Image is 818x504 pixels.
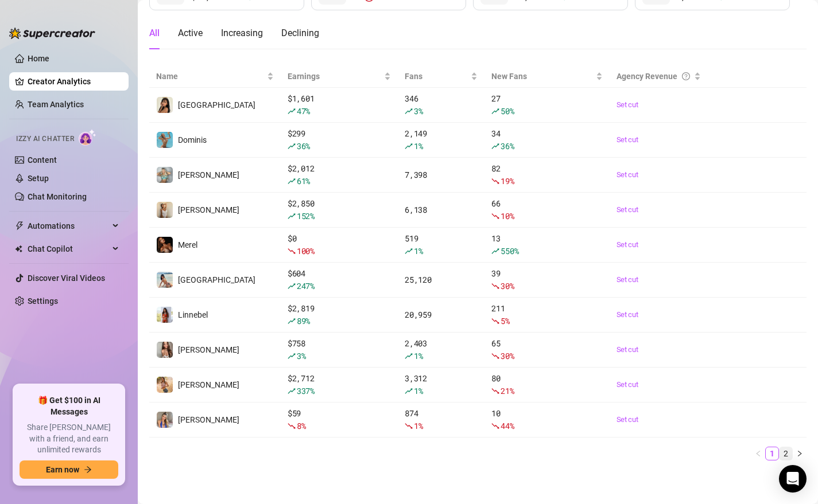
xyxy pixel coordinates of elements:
[501,350,514,361] span: 30 %
[501,175,514,186] span: 19 %
[297,420,305,431] span: 8 %
[491,70,593,83] span: New Fans
[491,232,602,257] div: 13
[157,307,173,323] img: Linnebel
[405,274,478,286] div: 25,120
[414,350,422,361] span: 1 %
[617,344,701,355] a: Set cut
[297,175,310,186] span: 61 %
[28,192,87,201] a: Chat Monitoring
[501,280,514,291] span: 30 %
[288,422,296,430] span: fall
[501,420,514,431] span: 44 %
[297,385,315,396] span: 337 %
[297,280,315,291] span: 247 %
[751,447,765,460] button: left
[491,302,602,327] div: 211
[297,315,310,326] span: 89 %
[398,65,484,88] th: Fans
[84,466,92,474] span: arrow-right
[405,387,413,395] span: rise
[178,170,239,179] span: [PERSON_NAME]
[178,415,239,424] span: [PERSON_NAME]
[288,212,296,220] span: rise
[751,447,765,460] li: Previous Page
[501,245,518,256] span: 550 %
[157,237,173,253] img: Merel
[617,134,701,146] a: Set cut
[28,72,119,91] a: Creator Analytics
[793,447,807,460] button: right
[405,70,468,83] span: Fans
[288,232,391,257] div: $ 0
[281,26,319,40] div: Declining
[765,447,779,460] li: 1
[491,212,499,220] span: fall
[297,350,305,361] span: 3 %
[501,140,514,151] span: 36 %
[288,282,296,290] span: rise
[157,342,173,358] img: Nora
[157,202,173,218] img: Megan
[28,274,105,283] a: Discover Viral Videos
[617,414,701,425] a: Set cut
[288,302,391,327] div: $ 2,819
[16,134,74,144] span: Izzy AI Chatter
[796,450,803,457] span: right
[617,379,701,390] a: Set cut
[491,92,602,118] div: 27
[288,372,391,397] div: $ 2,712
[28,217,109,235] span: Automations
[491,317,499,325] span: fall
[405,169,478,181] div: 7,398
[79,129,96,146] img: AI Chatter
[288,162,391,187] div: $ 2,012
[405,407,478,432] div: 874
[288,107,296,115] span: rise
[405,142,413,150] span: rise
[491,107,499,115] span: rise
[20,395,118,417] span: 🎁 Get $100 in AI Messages
[501,106,514,116] span: 50 %
[617,169,701,181] a: Set cut
[178,345,239,354] span: [PERSON_NAME]
[405,372,478,397] div: 3,312
[405,422,413,430] span: fall
[491,142,499,150] span: rise
[501,210,514,221] span: 10 %
[15,245,22,253] img: Chat Copilot
[288,142,296,150] span: rise
[28,296,58,306] a: Settings
[780,447,792,460] a: 2
[178,135,207,144] span: Dominis
[766,447,778,460] a: 1
[178,240,197,249] span: Merel
[491,127,602,153] div: 34
[28,174,49,183] a: Setup
[405,204,478,216] div: 6,138
[288,92,391,118] div: $ 1,601
[288,247,296,255] span: fall
[491,162,602,187] div: 82
[491,197,602,222] div: 66
[779,447,793,460] li: 2
[157,272,173,288] img: Tokyo
[491,337,602,362] div: 65
[288,387,296,395] span: rise
[405,107,413,115] span: rise
[617,204,701,216] a: Set cut
[178,310,208,319] span: Linnebel
[405,337,478,362] div: 2,403
[414,140,422,151] span: 1 %
[297,140,310,151] span: 36 %
[178,205,239,214] span: [PERSON_NAME]
[491,352,499,360] span: fall
[617,99,701,111] a: Set cut
[405,127,478,153] div: 2,149
[28,100,84,109] a: Team Analytics
[617,274,701,286] a: Set cut
[414,245,422,256] span: 1 %
[15,221,24,230] span: thunderbolt
[288,407,391,432] div: $ 59
[28,54,49,63] a: Home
